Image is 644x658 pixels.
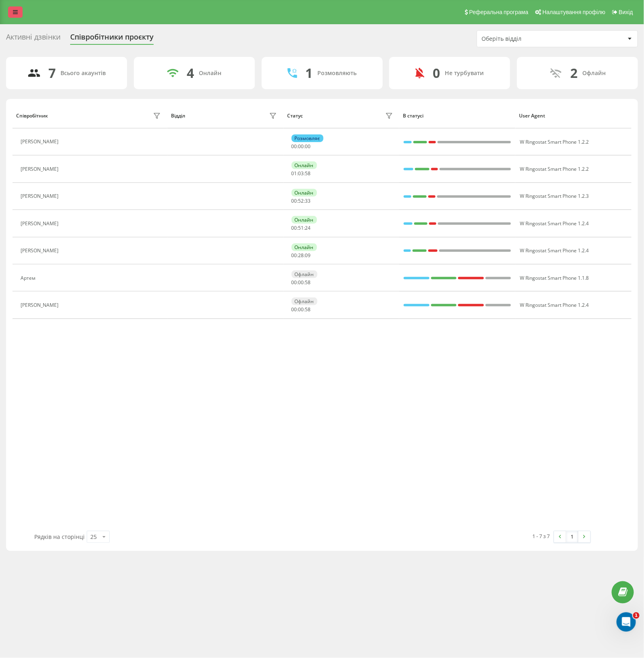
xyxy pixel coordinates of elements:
span: W Ringostat Smart Phone 1.1.8 [520,275,589,281]
div: [PERSON_NAME] [21,248,60,254]
div: Відділ [171,113,185,119]
span: Реферальна програма [469,9,529,15]
div: Співробітник [16,113,48,119]
span: Рядків на сторінці [34,533,85,541]
div: 25 [90,533,97,541]
span: 01 [292,170,297,177]
div: 0 [433,65,440,81]
span: 28 [298,252,304,259]
div: Всього акаунтів [61,70,106,77]
span: W Ringostat Smart Phone 1.2.4 [520,220,589,227]
span: 24 [305,224,311,231]
span: Вихід [619,9,633,15]
div: 1 - 7 з 7 [533,532,550,540]
span: W Ringostat Smart Phone 1.2.4 [520,302,589,308]
div: : : [292,171,311,176]
div: Статус [287,113,303,119]
div: 1 [305,65,313,81]
span: W Ringostat Smart Phone 1.2.3 [520,193,589,199]
div: Офлайн [583,70,606,77]
div: Розмовляють [317,70,356,77]
div: 7 [49,65,56,81]
span: 51 [298,224,304,231]
span: W Ringostat Smart Phone 1.2.2 [520,138,589,145]
div: : : [292,253,311,258]
div: Офлайн [292,270,317,278]
div: [PERSON_NAME] [21,302,60,308]
span: 58 [305,279,311,286]
div: [PERSON_NAME] [21,166,60,172]
div: Онлайн [292,243,317,251]
span: 33 [305,197,311,204]
div: Оберіть відділ [481,36,578,42]
span: 1 [633,612,640,619]
div: : : [292,307,311,312]
span: 00 [305,143,311,150]
div: [PERSON_NAME] [21,139,60,145]
div: [PERSON_NAME] [21,193,60,199]
div: Співробітники проєкту [70,33,154,45]
div: В статусі [403,113,512,119]
iframe: Intercom live chat [617,612,636,632]
div: : : [292,198,311,204]
div: : : [292,144,311,149]
span: W Ringostat Smart Phone 1.2.4 [520,247,589,254]
div: Онлайн [292,161,317,169]
span: 03 [298,170,304,177]
div: Активні дзвінки [6,33,60,45]
div: Онлайн [199,70,221,77]
div: [PERSON_NAME] [21,221,60,226]
div: 4 [187,65,194,81]
span: 00 [298,143,304,150]
span: 09 [305,252,311,259]
span: 00 [292,279,297,286]
div: Онлайн [292,216,317,224]
div: 2 [571,65,578,81]
span: 52 [298,197,304,204]
span: 58 [305,170,311,177]
span: Налаштування профілю [542,9,605,15]
span: 00 [292,143,297,150]
div: Розмовляє [292,134,323,142]
span: 00 [292,252,297,259]
span: 00 [298,306,304,313]
span: 00 [292,197,297,204]
div: Офлайн [292,298,317,305]
div: Онлайн [292,189,317,197]
a: 1 [566,531,578,543]
span: 58 [305,306,311,313]
span: 00 [292,306,297,313]
span: W Ringostat Smart Phone 1.2.2 [520,166,589,172]
div: User Agent [519,113,628,119]
span: 00 [292,224,297,231]
div: : : [292,225,311,231]
div: Не турбувати [445,70,484,77]
div: : : [292,280,311,285]
span: 00 [298,279,304,286]
div: Артем [21,275,38,281]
